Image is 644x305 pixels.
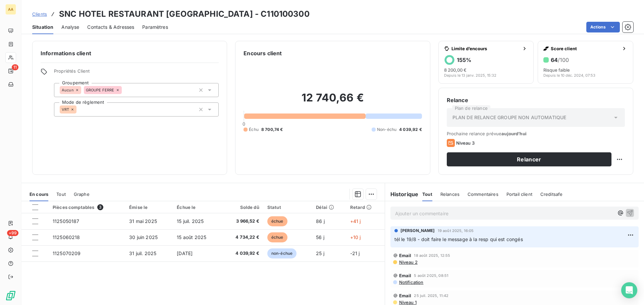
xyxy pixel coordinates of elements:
span: 3 [97,204,103,210]
span: 1125050187 [53,218,79,224]
span: Email [399,293,412,298]
h6: Informations client [41,49,219,57]
span: Non-échu [377,127,396,133]
span: +41 j [350,218,361,224]
span: Situation [32,24,53,30]
h6: Encours client [244,49,282,57]
span: En cours [30,192,48,197]
input: Ajouter une valeur [122,87,127,93]
span: 4 039,92 € [399,127,422,133]
span: [DATE] [177,250,193,256]
a: Clients [32,11,47,17]
span: 56 j [316,234,324,240]
span: Limite d’encours [451,46,520,51]
h6: 64 [551,57,569,63]
span: 15 juil. 2025 [177,218,204,224]
span: Score client [551,46,619,51]
span: 86 j [316,218,325,224]
h6: Historique [385,190,419,198]
span: Graphe [74,192,90,197]
span: 8 700,74 € [261,127,283,133]
span: Portail client [506,192,532,197]
h3: SNC HOTEL RESTAURANT [GEOGRAPHIC_DATA] - C110100300 [59,8,310,20]
a: 11 [5,66,16,76]
span: Relances [440,192,460,197]
span: Propriétés Client [54,68,219,78]
span: Aucun [62,88,74,92]
span: Risque faible [543,67,570,73]
span: Email [399,273,412,278]
span: 25 juil. 2025, 11:42 [414,294,448,298]
span: 4 734,22 € [226,234,259,241]
span: aujourd’hui [501,131,527,136]
span: VRT [62,107,69,111]
div: AA [5,4,16,15]
span: Notification [398,280,424,285]
span: Analyse [61,24,79,30]
span: 25 j [316,250,324,256]
span: Niveau 1 [398,300,417,305]
span: Email [399,253,412,258]
span: Creditsafe [540,192,563,197]
h6: 155 % [457,57,471,63]
span: 5 août 2025, 08:51 [414,274,448,278]
span: 31 mai 2025 [129,218,157,224]
span: /100 [558,57,569,63]
div: Pièces comptables [53,204,121,210]
span: échue [267,216,287,226]
img: Logo LeanPay [5,290,16,301]
span: 1125060218 [53,234,80,240]
span: 19 août 2025, 16:05 [438,229,474,233]
div: Délai [316,205,342,210]
span: +99 [7,230,18,236]
span: [PERSON_NAME] [400,228,435,234]
span: Contacts & Adresses [87,24,134,30]
span: Tout [56,192,66,197]
span: 11 [12,64,18,70]
span: 8 200,00 € [444,67,467,73]
span: 30 juin 2025 [129,234,158,240]
div: Statut [267,205,308,210]
span: Échu [249,127,259,133]
button: Actions [586,22,620,32]
span: 15 août 2025 [177,234,206,240]
input: Ajouter une valeur [76,106,82,112]
span: Niveau 2 [398,259,418,265]
span: non-échue [267,248,297,258]
span: PLAN DE RELANCE GROUPE NON AUTOMATIQUE [452,114,567,121]
span: Prochaine relance prévue [447,131,625,136]
span: échue [267,232,287,242]
div: Échue le [177,205,218,210]
span: Tout [422,192,432,197]
div: Retard [350,205,381,210]
span: +10 j [350,234,361,240]
div: Émise le [129,205,169,210]
span: 18 août 2025, 12:55 [414,253,450,257]
button: Limite d’encours155%8 200,00 €Depuis le 13 janv. 2025, 15:32 [438,41,534,84]
span: Clients [32,11,47,17]
span: Niveau 3 [456,140,475,146]
span: 1125070209 [53,250,81,256]
span: Paramètres [142,24,168,30]
div: Open Intercom Messenger [621,282,637,298]
span: Depuis le 10 déc. 2024, 07:53 [543,73,595,77]
span: 4 039,92 € [226,250,259,257]
span: 31 juil. 2025 [129,250,156,256]
div: Solde dû [226,205,259,210]
span: 0 [243,121,245,127]
span: tél le 19/8 - doit faire le message à la resp qui est congés [394,236,523,242]
span: Commentaires [468,192,498,197]
span: 3 966,52 € [226,218,259,225]
span: -21 j [350,250,360,256]
button: Relancer [447,152,611,166]
h2: 12 740,66 € [244,91,422,111]
h6: Relance [447,96,625,104]
span: GROUPE FERRE [86,88,114,92]
button: Score client64/100Risque faibleDepuis le 10 déc. 2024, 07:53 [538,41,633,84]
